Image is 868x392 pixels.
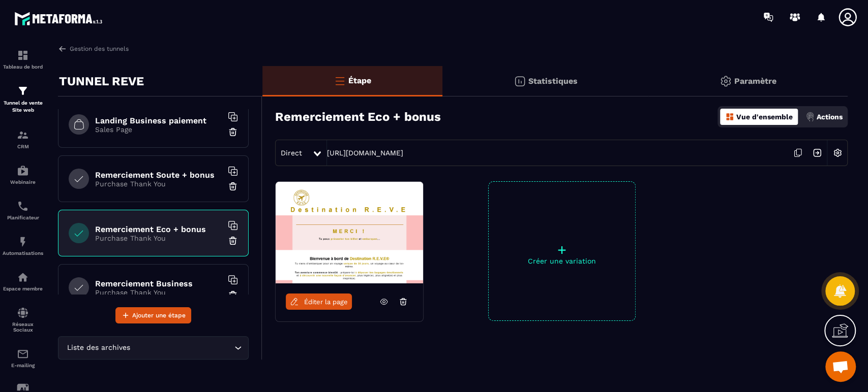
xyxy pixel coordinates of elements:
p: + [489,243,635,257]
p: TUNNEL REVE [59,71,144,91]
p: Tunnel de vente Site web [3,100,43,114]
div: Ouvrir le chat [825,351,856,382]
img: trash [228,236,238,246]
p: Purchase Thank You [95,288,222,297]
img: formation [17,85,29,97]
img: setting-w.858f3a88.svg [828,143,847,162]
img: arrow-next.bcc2205e.svg [807,143,827,162]
img: automations [17,236,29,248]
p: Réseaux Sociaux [3,321,43,333]
h6: Remerciement Eco + bonus [95,224,222,234]
img: social-network [17,307,29,319]
span: Direct [281,149,302,157]
img: formation [17,49,29,61]
a: automationsautomationsAutomatisations [3,228,43,264]
p: Vue d'ensemble [736,113,793,121]
a: [URL][DOMAIN_NAME] [327,149,403,157]
h6: Landing Business paiement [95,116,222,125]
img: formation [17,129,29,141]
a: Éditer la page [286,293,352,310]
p: Étape [348,76,371,85]
img: scheduler [17,200,29,212]
h6: Remerciement Soute + bonus [95,170,222,180]
span: Liste des archives [65,342,132,353]
button: Ajouter une étape [115,307,191,323]
input: Search for option [132,342,232,353]
p: Purchase Thank You [95,180,222,188]
img: image [276,182,423,283]
a: Gestion des tunnels [58,44,129,53]
img: setting-gr.5f69749f.svg [720,75,732,87]
p: Actions [817,113,843,121]
a: formationformationCRM [3,121,43,157]
img: automations [17,165,29,177]
p: Webinaire [3,179,43,185]
img: logo [14,9,106,28]
img: automations [17,271,29,283]
p: Créer une variation [489,257,635,265]
img: bars-o.4a397970.svg [334,75,346,87]
p: Purchase Thank You [95,234,222,242]
a: emailemailE-mailing [3,340,43,376]
h3: Remerciement Eco + bonus [275,110,441,124]
a: formationformationTunnel de vente Site web [3,77,43,121]
p: Planificateur [3,215,43,220]
p: Paramètre [734,76,776,86]
img: trash [228,181,238,191]
a: social-networksocial-networkRéseaux Sociaux [3,299,43,340]
img: arrow [58,44,67,53]
img: stats.20deebd0.svg [514,75,526,87]
div: Search for option [58,336,249,360]
a: automationsautomationsEspace membre [3,264,43,299]
a: schedulerschedulerPlanificateur [3,192,43,228]
img: trash [228,127,238,137]
p: CRM [3,144,43,149]
span: Ajouter une étape [132,310,186,320]
p: Tableau de bord [3,64,43,70]
p: Sales Page [95,125,222,134]
p: Automatisations [3,250,43,256]
p: Espace membre [3,286,43,291]
p: Statistiques [528,76,578,86]
p: E-mailing [3,363,43,368]
img: dashboard-orange.40269519.svg [725,112,734,121]
a: formationformationTableau de bord [3,42,43,77]
img: actions.d6e523a2.png [805,112,815,121]
span: Éditer la page [304,298,348,306]
h6: Remerciement Business [95,279,222,288]
a: automationsautomationsWebinaire [3,157,43,192]
img: email [17,348,29,360]
img: trash [228,290,238,300]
